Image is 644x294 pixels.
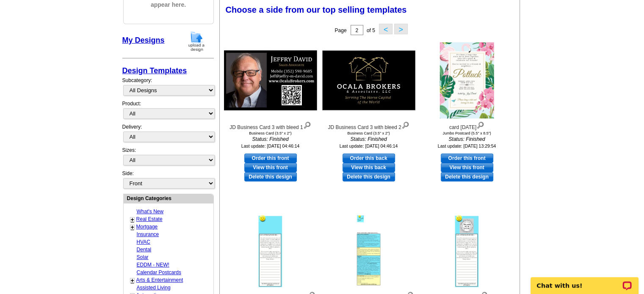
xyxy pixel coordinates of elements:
[185,30,207,52] img: upload-design
[244,163,297,172] a: View this front
[122,123,214,146] div: Delivery:
[441,172,493,181] a: Delete this design
[439,42,494,118] img: card 12 - 03 - 2023
[122,170,214,190] div: Side:
[136,277,183,283] a: Arts & Entertainment
[379,24,392,34] button: <
[343,163,395,172] a: View this back
[322,120,415,131] div: JD Business Card 3 with bleed 2
[137,239,150,245] a: HVAC
[224,135,317,143] i: Status: Finished
[226,5,407,14] span: Choose a side from our top selling templates
[441,154,493,163] a: use this design
[241,143,300,148] small: Last update: [DATE] 04:46:14
[131,224,134,231] a: +
[136,216,163,222] a: Real Estate
[453,212,481,289] img: Door-Hanger 1
[354,212,383,289] img: Restriction Reminder Door-Hanger 2
[367,27,375,33] span: of 5
[303,120,311,129] img: view design details
[244,154,297,163] a: use this design
[401,120,409,129] img: view design details
[137,254,149,260] a: Solar
[131,277,134,284] a: +
[136,224,158,230] a: Mortgage
[137,285,171,291] a: Assisted Living
[475,97,644,294] iframe: LiveChat chat widget
[244,172,297,181] a: Delete this design
[137,209,164,214] a: What's New
[343,172,395,181] a: Delete this design
[122,36,165,44] a: My Designs
[224,131,317,135] div: Business Card (3.5" x 2")
[438,143,496,148] small: Last update: [DATE] 13:29:54
[322,135,415,143] i: Status: Finished
[131,216,134,223] a: +
[137,231,159,237] a: Insurance
[334,27,346,33] span: Page
[340,143,398,148] small: Last update: [DATE] 04:46:14
[224,120,317,131] div: JD Business Card 3 with bleed 1
[122,100,214,123] div: Product:
[256,212,285,289] img: Restriction Reminder Door-Hanger 1
[224,50,317,110] img: JD Business Card 3 with bleed 1
[137,247,152,253] a: Dental
[420,135,514,143] i: Status: Finished
[122,146,214,170] div: Sizes:
[122,66,187,75] a: Design Templates
[137,262,169,268] a: EDDM - NEW!
[420,131,514,135] div: Jumbo Postcard (5.5" x 8.5")
[322,50,415,110] img: JD Business Card 3 with bleed 2
[124,194,213,202] div: Design Categories
[322,131,415,135] div: Business Card (3.5" x 2")
[122,77,214,100] div: Subcategory:
[420,120,514,131] div: card [DATE]
[441,163,493,172] a: View this front
[137,269,181,275] a: Calendar Postcards
[394,24,408,34] button: >
[343,154,395,163] a: use this design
